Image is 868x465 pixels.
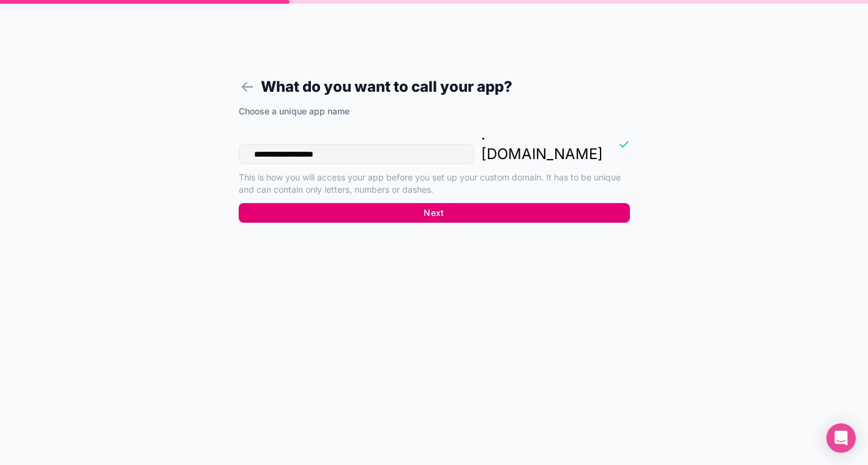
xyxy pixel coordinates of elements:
p: This is how you will access your app before you set up your custom domain. It has to be unique an... [239,171,630,196]
button: Next [239,203,630,223]
div: Open Intercom Messenger [826,423,856,453]
h1: What do you want to call your app? [239,76,630,98]
p: . [DOMAIN_NAME] [481,125,603,164]
label: Choose a unique app name [239,105,350,117]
